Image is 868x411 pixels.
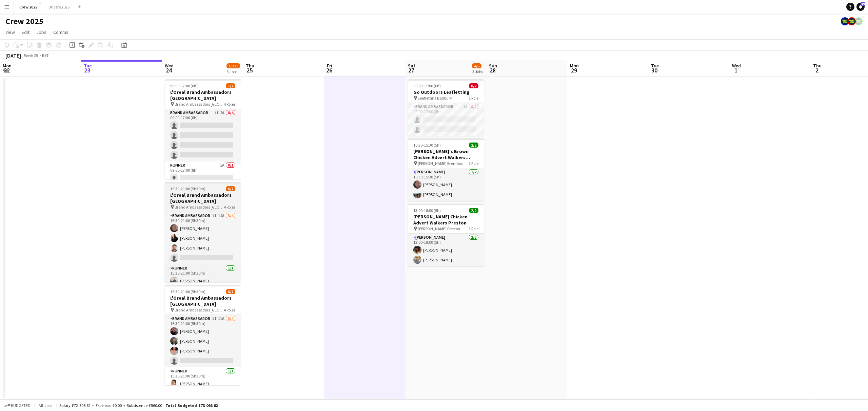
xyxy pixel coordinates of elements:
[5,52,21,59] div: [DATE]
[3,28,18,37] a: View
[245,66,254,74] span: 25
[731,66,741,74] span: 1
[51,28,71,37] a: Comms
[469,161,478,166] span: 1 Role
[14,0,43,14] button: Crew 2025
[651,63,659,69] span: Tue
[170,289,205,294] span: 15:30-21:00 (5h30m)
[650,66,659,74] span: 30
[469,95,478,101] span: 1 Role
[408,89,484,95] h3: Go Outdoors Leafletting
[165,89,241,101] h3: L'Oreal Brand Ambassadors [GEOGRAPHIC_DATA]
[469,143,478,148] span: 2/2
[165,79,241,179] app-job-card: 09:00-17:00 (8h)1/7L'Oreal Brand Ambassadors [GEOGRAPHIC_DATA] Brand Ambassadors [GEOGRAPHIC_DATA...
[856,3,865,11] a: 39
[175,102,224,107] span: Brand Ambassadors [GEOGRAPHIC_DATA]
[469,226,478,231] span: 1 Role
[170,186,205,191] span: 15:30-21:00 (5h30m)
[732,63,741,69] span: Wed
[326,66,332,74] span: 26
[165,182,241,282] app-job-card: 15:30-21:00 (5h30m)6/7L'Oreal Brand Ambassadors [GEOGRAPHIC_DATA] Brand Ambassadors [GEOGRAPHIC_D...
[165,109,241,161] app-card-role: Brand Ambassador1I2A0/409:00-17:00 (8h)
[408,168,484,201] app-card-role: [PERSON_NAME]2/210:30-15:30 (5h)[PERSON_NAME][PERSON_NAME]
[408,79,484,136] app-job-card: 09:00-17:00 (8h)0/2Go Outdoors Leafletting Leafletting Banbury1 RoleBrand Ambassador1A0/209:00-17...
[165,295,241,307] h3: L'Oreal Brand Ambassadors [GEOGRAPHIC_DATA]
[408,103,484,136] app-card-role: Brand Ambassador1A0/209:00-17:00 (8h)
[224,307,235,312] span: 4 Roles
[42,53,49,58] div: BST
[569,66,579,74] span: 29
[407,66,415,74] span: 27
[164,66,174,74] span: 24
[408,63,415,69] span: Sat
[226,186,235,191] span: 6/7
[165,367,241,390] app-card-role: Runner1/115:30-21:00 (5h30m)[PERSON_NAME]
[226,289,235,294] span: 6/7
[408,138,484,201] app-job-card: 10:30-15:30 (5h)2/2[PERSON_NAME]'s Brown Chicken Advert Walkers Brentford [PERSON_NAME] Brentford...
[11,403,31,408] span: Budgeted
[3,63,12,69] span: Mon
[227,69,240,74] div: 3 Jobs
[83,66,92,74] span: 23
[36,29,46,35] span: Jobs
[246,63,254,69] span: Thu
[408,234,484,266] app-card-role: [PERSON_NAME]2/213:00-18:00 (5h)[PERSON_NAME][PERSON_NAME]
[3,402,32,409] button: Budgeted
[165,285,241,385] app-job-card: 15:30-21:00 (5h30m)6/7L'Oreal Brand Ambassadors [GEOGRAPHIC_DATA] Brand Ambassadors [GEOGRAPHIC_D...
[469,83,478,88] span: 0/2
[418,161,463,166] span: [PERSON_NAME] Brentford
[19,28,32,37] a: Edit
[175,307,224,312] span: Brand Ambassadors [GEOGRAPHIC_DATA]
[472,63,481,68] span: 4/6
[226,83,235,88] span: 1/7
[327,63,332,69] span: Fri
[22,53,39,58] span: Week 39
[813,63,822,69] span: Thu
[812,66,822,74] span: 2
[165,161,241,185] app-card-role: Runner1A0/109:00-17:00 (8h)
[2,66,12,74] span: 22
[854,17,863,25] app-user-avatar: Nicola Price
[165,315,241,367] app-card-role: Brand Ambassador1I11A3/415:30-21:00 (5h30m)[PERSON_NAME][PERSON_NAME][PERSON_NAME]
[226,63,240,68] span: 13/21
[37,403,54,408] span: All jobs
[22,29,29,35] span: Edit
[418,226,460,231] span: [PERSON_NAME] Preston
[408,148,484,160] h3: [PERSON_NAME]'s Brown Chicken Advert Walkers Brentford
[59,403,218,408] div: Salary £72 506.62 + Expenses £0.00 + Subsistence £560.00 =
[848,17,856,25] app-user-avatar: Nicola Price
[469,208,478,213] span: 2/2
[84,63,92,69] span: Tue
[5,16,43,26] h1: Crew 2025
[34,28,49,37] a: Jobs
[165,63,174,69] span: Wed
[570,63,579,69] span: Mon
[165,403,218,408] span: Total Budgeted £73 066.62
[170,83,198,88] span: 09:00-17:00 (8h)
[488,66,497,74] span: 28
[5,29,15,35] span: View
[43,0,75,14] button: Drivers 2025
[418,95,452,101] span: Leafletting Banbury
[841,17,849,25] app-user-avatar: Nicola Price
[413,143,441,148] span: 10:30-15:30 (5h)
[224,204,235,210] span: 4 Roles
[53,29,68,35] span: Comms
[489,63,497,69] span: Sun
[175,204,224,210] span: Brand Ambassadors [GEOGRAPHIC_DATA]
[165,192,241,204] h3: L'Oreal Brand Ambassadors [GEOGRAPHIC_DATA]
[165,212,241,264] app-card-role: Brand Ambassador1I14A3/415:30-21:00 (5h30m)[PERSON_NAME][PERSON_NAME][PERSON_NAME]
[408,204,484,266] app-job-card: 13:00-18:00 (5h)2/2[PERSON_NAME] Chicken Advert Walkers Preston [PERSON_NAME] Preston1 Role[PERSO...
[224,102,235,107] span: 4 Roles
[413,83,441,88] span: 09:00-17:00 (8h)
[413,208,441,213] span: 13:00-18:00 (5h)
[861,2,865,6] span: 39
[165,264,241,287] app-card-role: Runner1/115:30-21:00 (5h30m)[PERSON_NAME]
[408,214,484,226] h3: [PERSON_NAME] Chicken Advert Walkers Preston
